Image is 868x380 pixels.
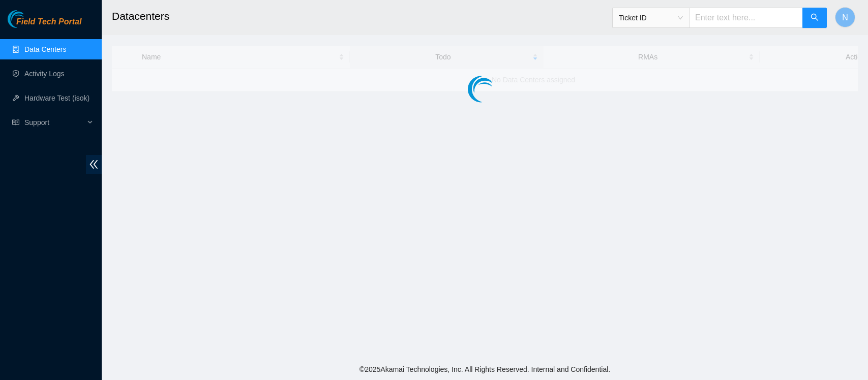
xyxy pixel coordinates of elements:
a: Data Centers [24,45,66,53]
footer: © 2025 Akamai Technologies, Inc. All Rights Reserved. Internal and Confidential. [102,359,868,380]
span: Ticket ID [619,10,683,25]
a: Activity Logs [24,70,65,78]
span: search [811,13,819,23]
img: Akamai Technologies [8,10,51,28]
button: search [802,8,827,28]
span: N [842,11,848,24]
input: Enter text here... [689,8,803,28]
a: Hardware Test (isok) [24,94,89,102]
span: Field Tech Portal [16,17,81,27]
span: read [12,119,19,126]
span: double-left [86,155,102,174]
button: N [835,7,855,27]
a: Akamai TechnologiesField Tech Portal [8,18,81,31]
span: Support [24,112,84,133]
